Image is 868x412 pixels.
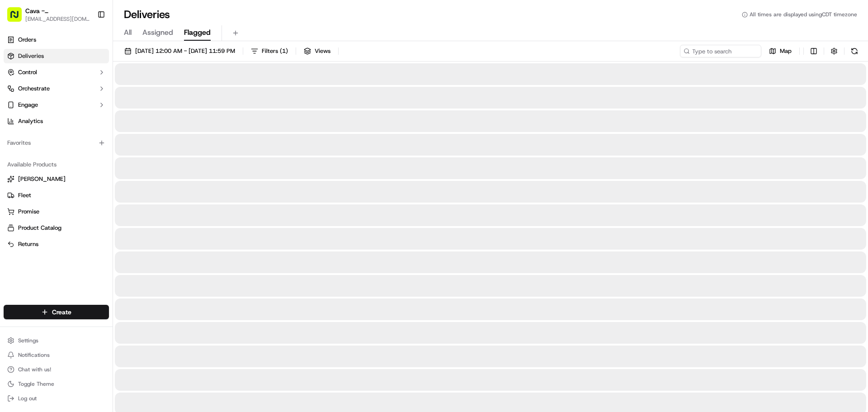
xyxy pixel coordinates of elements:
div: 📗 [9,203,16,210]
button: Cava - [GEOGRAPHIC_DATA][EMAIL_ADDRESS][DOMAIN_NAME] [4,4,94,25]
button: Engage [4,98,109,112]
a: Product Catalog [7,224,105,232]
button: Log out [4,392,109,405]
a: 📗Knowledge Base [5,199,73,215]
span: Map [780,47,792,55]
span: Product Catalog [18,224,61,232]
div: 💻 [76,203,84,210]
span: [PERSON_NAME] [28,165,73,172]
div: Available Products [4,157,109,172]
a: Powered byPylon [64,224,109,231]
span: Notifications [18,351,50,359]
a: Deliveries [4,49,109,63]
span: [PERSON_NAME] [18,175,66,183]
button: Cava - [GEOGRAPHIC_DATA] [25,6,90,15]
span: Engage [18,101,38,109]
span: Analytics [18,117,43,125]
span: Orders [18,36,36,44]
button: [PERSON_NAME] [4,172,109,186]
button: Filters(1) [247,45,292,57]
span: • [75,165,78,172]
img: 1736555255976-a54dd68f-1ca7-489b-9aae-adbdc363a1c4 [18,165,25,172]
button: Start new chat [154,89,165,100]
a: Returns [7,240,105,248]
span: Control [18,68,37,76]
button: Chat with us! [4,363,109,376]
div: Past conversations [9,118,61,125]
span: [DATE] [80,140,99,147]
span: Returns [18,240,38,248]
button: Promise [4,204,109,219]
button: See all [140,116,165,127]
span: [DATE] 12:00 AM - [DATE] 11:59 PM [135,47,235,55]
button: Fleet [4,188,109,203]
img: Grace Nketiah [9,156,24,170]
button: Refresh [848,45,861,57]
button: Returns [4,237,109,251]
a: [PERSON_NAME] [7,175,105,183]
button: Settings [4,334,109,347]
a: Orders [4,33,109,47]
img: 1736555255976-a54dd68f-1ca7-489b-9aae-adbdc363a1c4 [18,141,25,148]
span: Promise [18,208,39,216]
div: Start new chat [41,86,148,95]
span: Settings [18,337,38,344]
button: Orchestrate [4,81,109,96]
span: • [75,140,78,147]
img: 5e9a9d7314ff4150bce227a61376b483.jpg [19,86,35,103]
button: Control [4,65,109,80]
button: Product Catalog [4,221,109,235]
span: Log out [18,395,37,402]
span: Deliveries [18,52,44,60]
button: Create [4,305,109,319]
span: API Documentation [85,202,145,211]
span: Chat with us! [18,366,51,373]
span: [PERSON_NAME] [28,140,73,147]
a: Analytics [4,114,109,128]
div: Favorites [4,136,109,150]
h1: Deliveries [124,7,170,22]
a: Fleet [7,191,105,199]
span: All [124,27,132,38]
button: Map [765,45,796,57]
button: Views [300,45,335,57]
span: Knowledge Base [18,202,69,211]
button: [EMAIL_ADDRESS][DOMAIN_NAME] [25,15,90,23]
span: Views [315,47,330,55]
input: Type to search [680,45,761,57]
span: All times are displayed using CDT timezone [750,11,857,18]
span: Create [52,308,71,317]
span: Orchestrate [18,85,50,93]
button: Notifications [4,349,109,361]
span: Filters [262,47,288,55]
span: Flagged [184,27,211,38]
button: [DATE] 12:00 AM - [DATE] 11:59 PM [120,45,239,57]
a: 💻API Documentation [73,199,149,215]
span: Pylon [90,224,109,231]
img: Liam S. [9,132,24,146]
span: ( 1 ) [280,47,288,55]
span: [DATE] [80,165,99,172]
img: 1736555255976-a54dd68f-1ca7-489b-9aae-adbdc363a1c4 [9,86,25,103]
button: Toggle Theme [4,378,109,390]
img: Nash [9,9,27,27]
p: Welcome 👋 [9,36,165,51]
input: Got a question? Start typing here... [24,58,163,68]
span: Fleet [18,191,31,199]
span: Toggle Theme [18,380,54,388]
span: Assigned [142,27,173,38]
div: We're available if you need us! [41,95,124,103]
a: Promise [7,208,105,216]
